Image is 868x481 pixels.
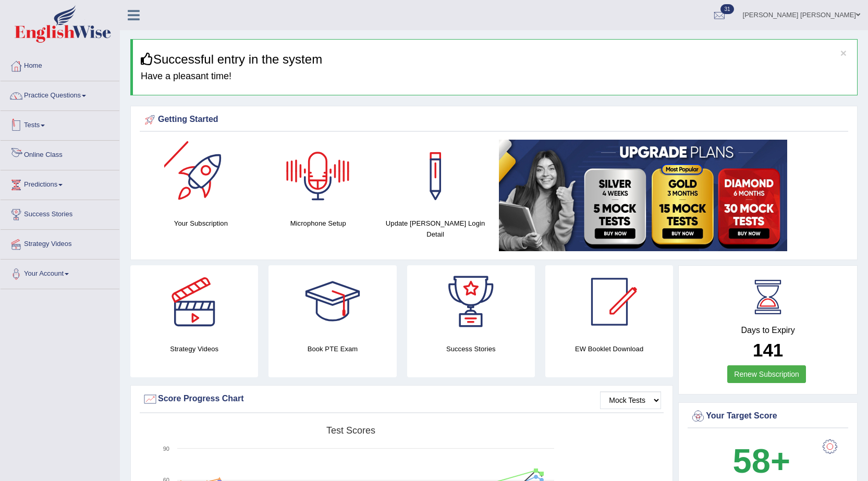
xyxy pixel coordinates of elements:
h4: Strategy Videos [130,343,258,354]
h4: Microphone Setup [265,218,372,229]
a: Tests [1,111,119,137]
div: Getting Started [142,112,846,128]
a: Success Stories [1,200,119,226]
h4: Your Subscription [148,218,254,229]
a: Renew Subscription [727,365,806,383]
h4: Days to Expiry [690,326,846,335]
h4: Book PTE Exam [268,343,396,354]
h4: EW Booklet Download [545,343,673,354]
b: 141 [753,340,783,360]
span: 31 [720,4,733,14]
h4: Success Stories [407,343,535,354]
h3: Successful entry in the system [141,53,849,66]
a: Your Account [1,260,119,286]
a: Predictions [1,170,119,196]
a: Practice Questions [1,81,119,107]
a: Online Class [1,141,119,167]
a: Home [1,52,119,78]
div: Your Target Score [690,409,846,424]
b: 58+ [733,442,790,480]
div: Score Progress Chart [142,391,661,407]
img: small5.jpg [499,140,787,251]
text: 90 [163,446,169,452]
button: × [840,47,847,58]
h4: Have a pleasant time! [141,71,849,82]
a: Strategy Videos [1,230,119,256]
tspan: Test scores [326,425,375,436]
h4: Update [PERSON_NAME] Login Detail [382,218,489,240]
